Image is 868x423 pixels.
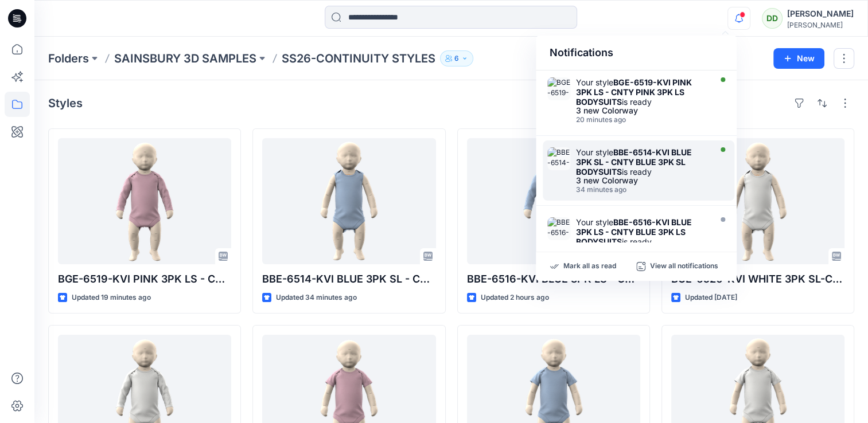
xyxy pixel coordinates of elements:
[576,77,708,107] div: Your style is ready
[114,50,256,66] a: SAINSBURY 3D SAMPLES
[576,147,708,177] div: Your style is ready
[576,107,708,115] div: 3 new Colorway
[72,292,151,304] p: Updated 19 minutes ago
[671,138,844,264] a: BUE-6520-KVI WHITE 3PK SL-CNTY WHITE KVI 3PK SL BODYSUITS
[48,96,83,110] h4: Styles
[276,292,357,304] p: Updated 34 minutes ago
[576,186,708,194] div: Tuesday, September 30, 2025 13:37
[58,271,231,287] p: BGE-6519-KVI PINK 3PK LS - CNTY PINK 3PK LS BODYSUITS
[787,21,854,29] div: [PERSON_NAME]
[762,8,783,29] div: DD
[467,271,640,287] p: BBE-6516-KVI BLUE 3PK LS - CNTY BLUE 3PK LS BODYSUITS
[48,50,89,66] a: Folders
[536,36,737,70] div: Notifications
[685,292,737,304] p: Updated [DATE]
[282,50,435,66] p: SS26-CONTINUITY STYLES
[576,77,692,107] strong: BGE-6519-KVI PINK 3PK LS - CNTY PINK 3PK LS BODYSUITS
[576,177,708,185] div: 3 new Colorway
[262,138,435,264] a: BBE-6514-KVI BLUE 3PK SL - CNTY BLUE 3PK SL BODYSUITS
[787,7,854,21] div: [PERSON_NAME]
[467,138,640,264] a: BBE-6516-KVI BLUE 3PK LS - CNTY BLUE 3PK LS BODYSUITS
[671,271,844,287] p: BUE-6520-KVI WHITE 3PK SL-CNTY WHITE KVI 3PK SL BODYSUITS
[547,77,570,100] img: BGE-6519-KVI PINK 3PK LS - CNTY PINK 3PK LS BODYSUITS
[576,147,692,177] strong: BBE-6514-KVI BLUE 3PK SL - CNTY BLUE 3PK SL BODYSUITS
[481,292,549,304] p: Updated 2 hours ago
[576,217,692,246] strong: BBE-6516-KVI BLUE 3PK LS - CNTY BLUE 3PK LS BODYSUITS
[650,261,718,272] p: View all notifications
[262,271,435,287] p: BBE-6514-KVI BLUE 3PK SL - CNTY BLUE 3PK SL BODYSUITS
[454,52,459,65] p: 6
[547,147,570,170] img: BBE-6514-KVI BLUE 3PK SL - CNTY BLUE 3PK SL BODYSUITS
[58,138,231,264] a: BGE-6519-KVI PINK 3PK LS - CNTY PINK 3PK LS BODYSUITS
[563,261,616,272] p: Mark all as read
[576,217,708,246] div: Your style is ready
[576,116,708,124] div: Tuesday, September 30, 2025 13:51
[773,48,824,69] button: New
[547,217,570,240] img: BBE-6516-KVI BLUE 3PK LS - CNTY BLUE 3PK LS BODYSUITS
[440,50,473,66] button: 6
